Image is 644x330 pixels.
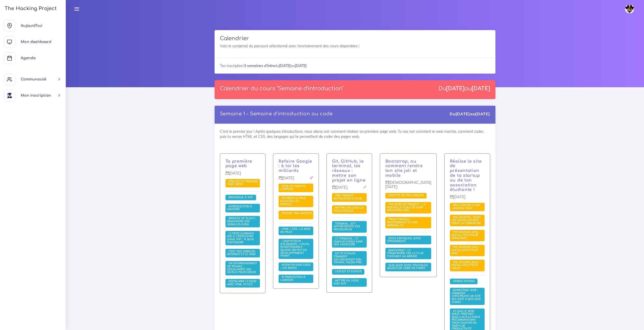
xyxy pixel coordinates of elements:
[334,206,363,212] span: Mettre en ligne la page Google
[332,205,367,214] span: Utilise tout ce que tu as vu jusqu'à présent pour faire profiter à la terre entière de ton super ...
[227,232,254,244] a: Le Peer learning mis à l'exécution dans THP : à quoi s'attendre
[225,195,256,200] span: Salut à toi et bienvenue à The Hacking Project. Que tu sois avec nous pour 3 semaines, 12 semaine...
[280,263,310,270] a: Indenter son code : les bases
[450,159,485,192] p: Et voilà ! Nous te donnerons les astuces marketing pour bien savoir vendre un concept ou une idée...
[280,239,310,258] a: L'inspecteur d'éléments : l'outil indispensable quand on fait du développement front
[450,288,485,305] span: Marketing web : comment construire un site qui sert à quelque chose
[227,232,254,244] span: Le Peer learning mis à l'exécution dans THP : à quoi s'attendre
[387,236,421,243] span: Sites statiques, sites dynamiques
[280,185,305,191] a: Créé un compte LinkedIn
[450,245,485,256] span: Il est temps de faire toutes les installations nécéssaire au bon déroulement de ta formation chez...
[225,179,260,188] span: Dans ce projet, nous te demanderons de coder ta première page web. Ce sera l'occasion d'appliquer...
[225,159,260,169] p: C'est le premier jour ! Après quelques introductions, nous allons voir comment réaliser sa premiè...
[387,249,424,258] span: Bootstrap : le framework CSS le plus puissant au monde
[452,279,476,283] span: Atomic Design
[387,217,418,227] span: PROJET BONUS : recensement de vos merveilles
[334,222,360,231] a: Terminal, Git : appréhender ces ressources
[220,43,490,49] p: Voici le condensé du parcours sélectionné avec l'enchainement des cours disponibles !
[280,227,310,234] span: HTML / CSS : la mise en page
[279,176,313,184] p: [DATE]
[452,230,480,240] span: Tes devoirs (bis) : Installfest pour Windows
[385,217,431,228] span: Ce projet vise à souder la communauté en faisant profiter au plus grand nombre de vos projets.
[452,215,482,225] span: Tes devoirs : faire les installations pour la formation
[310,176,313,180] i: Projet à rendre ce jour-là
[450,111,490,117] div: Du au
[280,212,311,218] a: Trouve ton mentor !
[279,239,313,259] span: Tu en as peut être déjà entendu parler : l'inspecteur d'éléments permet d'analyser chaque recoin ...
[279,159,313,173] p: C'est l'heure de ton premier véritable projet ! Tu vas recréer la très célèbre page d'accueil de ...
[279,275,313,283] span: Cette ressource te donnera les bases pour comprendre LinkedIn, un puissant outil professionnel.
[280,184,305,191] span: Créé un compte LinkedIn
[387,263,428,270] span: Quelques sites pratiques quand on code en front
[227,250,257,256] span: C'est pas sorcier : internet et le web
[21,94,51,97] span: Mon inscription
[332,269,364,275] span: Faire un lien sécurisé de Git et Github avec la création et l'utilisation d'une clé SSH. Je te co...
[21,24,42,28] span: Aujourd'hui
[21,56,35,60] span: Agenda
[227,205,252,211] span: Introduction à Discord
[279,262,313,271] span: Pourquoi et comment indenter son code ? Nous allons te montrer les astuces pour avoir du code lis...
[450,203,485,211] span: Le projet de toute une semaine ! Tu vas réaliser la page de présentation d'une organisation de to...
[279,63,291,68] strong: [DATE]
[625,4,634,13] img: avatar
[225,216,260,227] span: THP est avant tout un aventure humaine avec des rencontres. Avant de commencer nous allons te dem...
[227,180,258,186] span: Réalise ta première page web !
[21,40,51,44] span: Mon dashboard
[225,249,260,257] span: Nous allons voir ensemble comment internet marche, et comment fonctionne une page web quand tu cl...
[439,85,490,92] div: Du au
[225,171,260,179] p: [DATE]
[387,193,425,197] span: Identité de ton groupe
[280,196,306,206] a: Recréer la page d'accueil de Google
[227,195,254,199] a: Bienvenue à THP
[332,159,366,183] a: Git, GitHub, le terminal, les réseaux : mettre son projet en ligne
[450,195,485,203] p: [DATE]
[385,236,431,244] span: Nous allons voir la différence entre ces deux types de sites
[225,159,253,168] a: Ta première page web
[334,237,363,246] a: Le terminal : le fameux écran noir des hackeurs
[280,275,305,282] a: Introduction à LinkedIn
[332,193,367,202] span: Pour ce projet, nous allons te proposer d'utiliser ton terminal afin de faire marcher Git et GitH...
[334,194,363,201] a: Ton premier repository GitHub
[225,279,260,288] span: HTML et CSS permettent de réaliser une page web. Nous allons te montrer les bases qui te permettr...
[332,221,367,232] span: Nous allons t'expliquer comment appréhender ces puissants outils.
[475,111,490,116] strong: [DATE]
[227,205,252,211] a: Introduction à Discord
[334,206,363,213] a: Mettre en ligne la page Google
[227,217,257,226] a: Brisage de glace : rencontre des géniales gens
[227,280,257,286] a: Découvrir le code avec HTML et CSS
[450,260,485,271] span: Il est temps de faire toutes les installations nécéssaire au bon déroulement de ta formation chez...
[21,77,46,81] span: Communauté
[452,260,480,270] span: Tes devoirs (bis) : Installfest pour Linux
[225,261,260,275] span: Comment faire pour coder son premier programme ? Nous allons te montrer les outils pour pouvoir f...
[334,279,359,285] a: Mettre en ligne son site
[334,270,363,273] a: Lier Git et Github
[332,236,367,248] span: Tu le vois dans tous les films : l'écran noir du terminal. Nous allons voir ce que c'est et comme...
[334,194,363,200] span: Ton premier repository GitHub
[334,252,363,264] span: Git et GitHub : comment sauvegarder son travail façon pro
[227,261,257,274] span: Un environnement de travail : découverte des outils pour coder
[227,262,257,274] a: Un environnement de travail : découverte des outils pour coder
[450,215,485,226] span: Nous allons te donner des devoirs pour le weekend : faire en sorte que ton ordinateur soit prêt p...
[332,159,367,183] p: C'est bien de coder, mais c'est encore mieux si toute la terre entière pouvait voir tes fantastiq...
[227,180,258,186] a: Réalise ta première page web !
[334,252,363,264] a: Git et GitHub : comment sauvegarder son travail façon pro
[215,58,495,74] div: Ton inscription: du au
[332,251,367,266] span: Git est un outil de sauvegarde de dossier indispensable dans l'univers du dev. GitHub permet de m...
[332,185,367,193] p: [DATE]
[472,85,490,92] strong: [DATE]
[363,185,367,189] i: Corrections cette journée là
[279,184,313,192] span: Dans ce projet, tu vas mettre en place un compte LinkedIn et le préparer pour ta future vie.
[385,181,431,193] p: [DEMOGRAPHIC_DATA][DATE]
[227,250,257,256] a: C'est pas sorcier : internet et le web
[455,111,470,116] strong: [DATE]
[452,288,481,303] span: Marketing web : comment construire un site qui sert à quelque chose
